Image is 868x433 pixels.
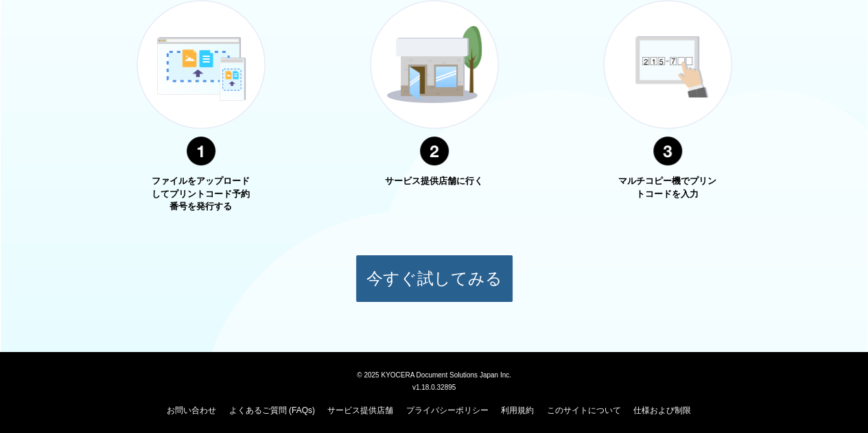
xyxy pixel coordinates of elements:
[546,406,620,415] a: このサイトについて
[167,406,216,415] a: お問い合わせ
[229,406,315,415] a: よくあるご質問 (FAQs)
[412,383,456,391] span: v1.18.0.32895
[616,175,719,200] p: マルチコピー機でプリントコードを入力
[150,175,253,213] p: ファイルをアップロードしてプリントコード予約番号を発行する
[406,406,489,415] a: プライバシーポリシー
[633,406,691,415] a: 仕様および制限
[327,406,393,415] a: サービス提供店舗
[383,175,486,188] p: サービス提供店舗に行く
[501,406,534,415] a: 利用規約
[357,370,511,379] span: © 2025 KYOCERA Document Solutions Japan Inc.
[355,255,513,303] button: 今すぐ試してみる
